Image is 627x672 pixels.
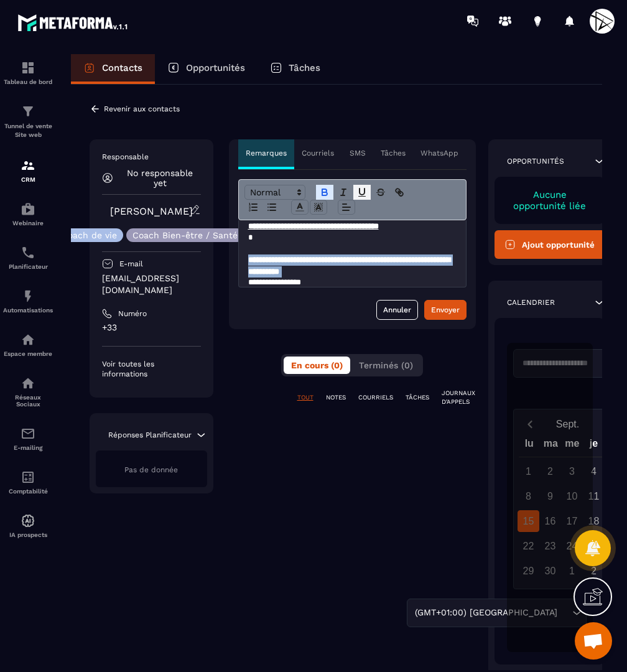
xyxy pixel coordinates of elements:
[21,60,35,75] img: formation
[3,488,53,495] p: Comptabilité
[21,332,35,347] img: automations
[583,510,605,532] div: 18
[284,357,350,374] button: En cours (0)
[21,376,35,391] img: social-network
[3,78,53,85] p: Tableau de bord
[71,54,155,84] a: Contacts
[102,359,201,379] p: Voir toutes les informations
[17,11,129,34] img: logo
[132,231,238,240] p: Coach Bien-être / Santé
[3,263,53,270] p: Planificateur
[124,465,178,474] span: Pas de donnée
[507,297,555,307] p: Calendrier
[118,309,147,319] p: Numéro
[507,156,564,166] p: Opportunités
[3,307,53,314] p: Automatisations
[102,273,201,296] p: [EMAIL_ADDRESS][DOMAIN_NAME]
[21,202,35,217] img: automations
[3,236,53,279] a: schedulerschedulerPlanificateur
[3,417,53,460] a: emailemailE-mailing
[3,323,53,366] a: automationsautomationsEspace membre
[21,245,35,260] img: scheduler
[119,168,201,188] p: No responsable yet
[431,304,460,316] div: Envoyer
[3,444,53,451] p: E-mailing
[350,148,366,158] p: SMS
[3,531,53,538] p: IA prospects
[359,360,413,370] span: Terminés (0)
[62,231,117,240] p: Coach de vie
[102,322,201,334] p: +33
[376,300,418,320] button: Annuler
[110,205,193,217] a: [PERSON_NAME]
[3,176,53,183] p: CRM
[358,393,393,402] p: COURRIELS
[102,152,201,162] p: Responsable
[21,470,35,485] img: accountant
[104,105,180,113] p: Revenir aux contacts
[186,62,245,73] p: Opportunités
[291,360,343,370] span: En cours (0)
[21,158,35,173] img: formation
[119,259,143,269] p: E-mail
[3,350,53,357] p: Espace membre
[3,51,53,95] a: formationformationTableau de bord
[302,148,334,158] p: Courriels
[351,357,420,374] button: Terminés (0)
[102,62,142,73] p: Contacts
[442,389,475,406] p: JOURNAUX D'APPELS
[583,460,605,482] div: 4
[326,393,346,402] p: NOTES
[21,289,35,304] img: automations
[3,149,53,192] a: formationformationCRM
[420,148,458,158] p: WhatsApp
[3,95,53,149] a: formationformationTunnel de vente Site web
[424,300,467,320] button: Envoyer
[407,599,587,627] div: Search for option
[155,54,258,84] a: Opportunités
[583,435,605,457] div: je
[575,622,612,660] div: Ouvrir le chat
[297,393,313,402] p: TOUT
[495,230,606,259] button: Ajout opportunité
[3,394,53,408] p: Réseaux Sociaux
[583,485,605,507] div: 11
[3,279,53,323] a: automationsautomationsAutomatisations
[3,460,53,504] a: accountantaccountantComptabilité
[258,54,333,84] a: Tâches
[381,148,406,158] p: Tâches
[406,393,429,402] p: TÂCHES
[412,606,560,620] span: (GMT+01:00) [GEOGRAPHIC_DATA]
[246,148,287,158] p: Remarques
[21,426,35,441] img: email
[3,366,53,417] a: social-networksocial-networkRéseaux Sociaux
[3,122,53,139] p: Tunnel de vente Site web
[21,513,35,528] img: automations
[3,220,53,226] p: Webinaire
[507,189,593,212] p: Aucune opportunité liée
[3,192,53,236] a: automationsautomationsWebinaire
[108,430,192,440] p: Réponses Planificateur
[21,104,35,119] img: formation
[289,62,320,73] p: Tâches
